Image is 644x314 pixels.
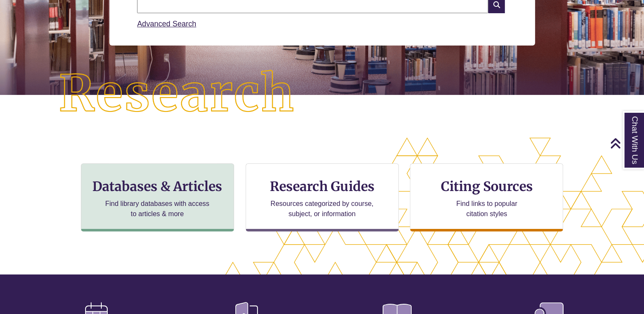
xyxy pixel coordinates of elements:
[246,163,399,231] a: Research Guides Resources categorized by course, subject, or information
[435,178,539,194] h3: Citing Sources
[445,199,528,219] p: Find links to popular citation styles
[81,163,234,231] a: Databases & Articles Find library databases with access to articles & more
[32,44,322,145] img: Research
[88,178,227,194] h3: Databases & Articles
[253,178,392,194] h3: Research Guides
[266,199,378,219] p: Resources categorized by course, subject, or information
[610,137,642,149] a: Back to Top
[137,20,196,28] a: Advanced Search
[410,163,563,231] a: Citing Sources Find links to popular citation styles
[102,199,213,219] p: Find library databases with access to articles & more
